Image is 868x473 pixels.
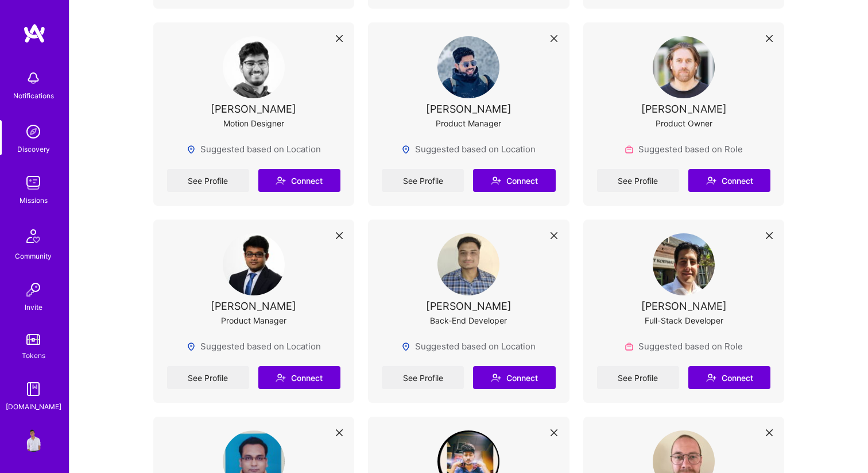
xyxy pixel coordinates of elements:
[258,169,340,192] button: Connect
[187,143,321,155] div: Suggested based on Location
[551,429,557,436] i: icon Close
[491,175,501,186] i: icon Connect
[688,169,770,192] button: Connect
[653,36,715,98] img: User Avatar
[625,143,743,155] div: Suggested based on Role
[401,143,536,155] div: Suggested based on Location
[22,120,45,143] img: discovery
[597,169,679,192] a: See Profile
[22,171,45,194] img: teamwork
[223,36,285,98] img: User Avatar
[187,145,196,154] img: Locations icon
[20,194,48,206] div: Missions
[473,366,555,389] button: Connect
[641,103,727,115] div: [PERSON_NAME]
[22,429,45,452] img: User Avatar
[436,117,501,129] div: Product Manager
[17,143,50,155] div: Discovery
[22,349,45,362] div: Tokens
[766,232,773,239] i: icon Close
[597,366,679,389] a: See Profile
[23,23,46,44] img: logo
[625,342,634,351] img: Role icon
[706,175,716,186] i: icon Connect
[706,372,716,383] i: icon Connect
[641,300,727,312] div: [PERSON_NAME]
[221,314,286,326] div: Product Manager
[211,103,296,115] div: [PERSON_NAME]
[645,314,723,326] div: Full-Stack Developer
[382,169,464,192] a: See Profile
[276,175,286,186] i: icon Connect
[426,300,511,312] div: [PERSON_NAME]
[167,169,249,192] a: See Profile
[473,169,555,192] button: Connect
[187,340,321,352] div: Suggested based on Location
[382,366,464,389] a: See Profile
[258,366,340,389] button: Connect
[22,278,45,301] img: Invite
[766,35,773,42] i: icon Close
[13,90,54,102] div: Notifications
[401,145,410,154] img: Locations icon
[551,35,557,42] i: icon Close
[223,117,284,129] div: Motion Designer
[766,429,773,436] i: icon Close
[426,103,511,115] div: [PERSON_NAME]
[401,342,410,351] img: Locations icon
[401,340,536,352] div: Suggested based on Location
[551,232,557,239] i: icon Close
[276,372,286,383] i: icon Connect
[625,145,634,154] img: Role icon
[25,301,42,313] div: Invite
[22,67,45,90] img: bell
[22,378,45,401] img: guide book
[688,366,770,389] button: Connect
[653,233,715,295] img: User Avatar
[167,366,249,389] a: See Profile
[491,372,501,383] i: icon Connect
[6,401,61,413] div: [DOMAIN_NAME]
[187,342,196,351] img: Locations icon
[625,340,743,352] div: Suggested based on Role
[656,117,712,129] div: Product Owner
[20,222,47,250] img: Community
[223,233,285,295] img: User Avatar
[211,300,296,312] div: [PERSON_NAME]
[336,35,343,42] i: icon Close
[437,233,499,295] img: User Avatar
[15,250,52,262] div: Community
[336,232,343,239] i: icon Close
[336,429,343,436] i: icon Close
[437,36,499,98] img: User Avatar
[430,314,507,326] div: Back-End Developer
[26,334,40,345] img: tokens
